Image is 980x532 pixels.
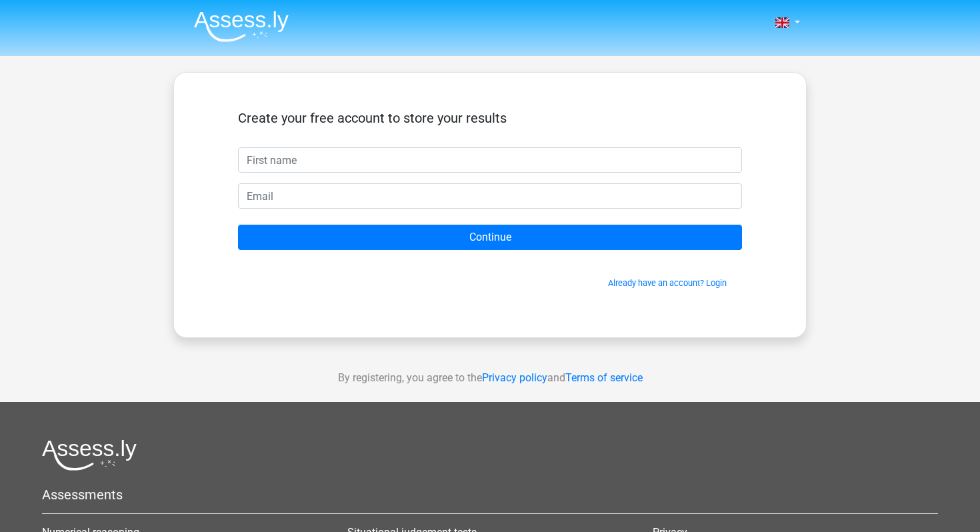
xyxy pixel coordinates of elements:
[238,110,742,126] h5: Create your free account to store your results
[482,371,547,384] a: Privacy policy
[238,183,742,209] input: Email
[42,439,137,471] img: Assessly logo
[238,147,742,173] input: First name
[608,278,727,288] a: Already have an account? Login
[238,225,742,250] input: Continue
[565,371,643,384] a: Terms of service
[42,487,938,503] h5: Assessments
[194,11,289,42] img: Assessly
